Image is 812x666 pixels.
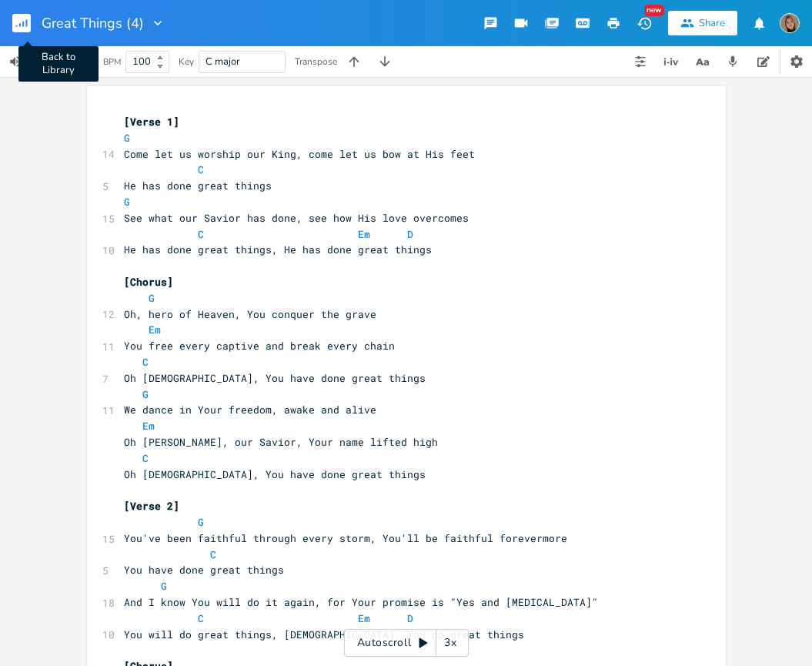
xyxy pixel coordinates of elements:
span: G [198,515,204,529]
span: G [124,131,130,145]
img: Fior Murua [780,13,800,33]
span: He has done great things, He has done great things [124,243,432,256]
button: Share [668,11,737,35]
span: Come let us worship our King, come let us bow at His feet [124,147,475,161]
span: Oh, hero of Heaven, You conquer the grave [124,307,376,321]
span: C [142,451,149,465]
div: Share [699,16,725,30]
span: And I know You will do it again, for Your promise is "Yes and [MEDICAL_DATA]" [124,595,598,609]
span: He has done great things [124,179,272,192]
div: New [644,5,664,16]
span: Em [358,611,370,625]
span: C [142,355,149,369]
span: G [142,387,149,401]
span: C [198,227,204,241]
span: G [161,579,167,593]
div: BPM [103,58,121,66]
span: C [210,547,216,561]
span: See what our Savior has done, see how His love overcomes [124,211,469,225]
span: Oh [DEMOGRAPHIC_DATA], You have done great things [124,467,426,481]
span: D [407,611,413,625]
span: You free every captive and break every chain [124,339,395,353]
span: Great Things (4) [42,16,144,30]
button: Back to Library [12,5,43,42]
span: Em [149,323,161,336]
div: 3x [436,629,464,657]
div: Key [179,57,194,66]
span: [Chorus] [124,275,173,289]
span: You will do great things, [DEMOGRAPHIC_DATA], You do great things [124,628,524,641]
div: Transpose [295,57,337,66]
span: Oh [DEMOGRAPHIC_DATA], You have done great things [124,371,426,385]
div: Autoscroll [344,629,469,657]
span: You have done great things [124,563,284,577]
span: Em [142,419,155,433]
button: New [629,9,660,37]
span: C [198,611,204,625]
span: [Verse 1] [124,115,179,129]
span: Oh [PERSON_NAME], our Savior, Your name lifted high [124,435,438,449]
span: C [198,162,204,176]
span: G [124,195,130,209]
span: Em [358,227,370,241]
span: We dance in Your freedom, awake and alive [124,403,376,417]
span: G [149,291,155,305]
span: You've been faithful through every storm, You'll be faithful forevermore [124,531,567,545]
span: C major [206,55,240,69]
span: D [407,227,413,241]
span: [Verse 2] [124,499,179,513]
